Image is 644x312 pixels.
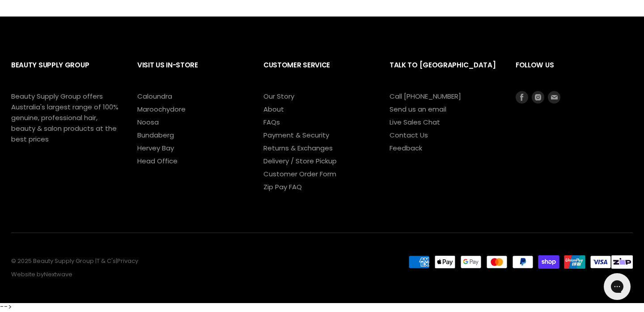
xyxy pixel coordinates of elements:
a: Maroochydore [137,104,186,114]
a: Returns & Exchanges [263,143,333,153]
h2: Visit Us In-Store [137,54,246,91]
a: Contact Us [390,130,428,140]
a: Noosa [137,117,159,127]
a: Zip Pay FAQ [263,182,302,191]
img: footer-tile-new.png [611,255,633,269]
h2: Talk to [GEOGRAPHIC_DATA] [390,54,498,91]
h2: Beauty Supply Group [11,54,119,91]
a: Bundaberg [137,130,174,140]
a: Call [PHONE_NUMBER] [390,92,461,101]
a: Hervey Bay [137,143,174,153]
a: FAQs [263,117,280,127]
a: Payment & Security [263,130,329,140]
a: Feedback [390,143,422,153]
h2: Follow us [516,54,633,91]
p: © 2025 Beauty Supply Group | | Website by [11,258,379,278]
a: Send us an email [390,104,446,114]
a: Head Office [137,156,178,166]
a: Delivery / Store Pickup [263,156,337,166]
h2: Customer Service [263,54,372,91]
a: Privacy [117,257,138,265]
a: Customer Order Form [263,169,336,179]
iframe: Gorgias live chat messenger [599,270,635,303]
a: T & C's [97,257,116,265]
a: Live Sales Chat [390,117,440,127]
a: Our Story [263,92,294,101]
a: Caloundra [137,92,172,101]
a: Nextwave [44,270,72,279]
a: About [263,104,284,114]
p: Beauty Supply Group offers Australia's largest range of 100% genuine, professional hair, beauty &... [11,91,119,145]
